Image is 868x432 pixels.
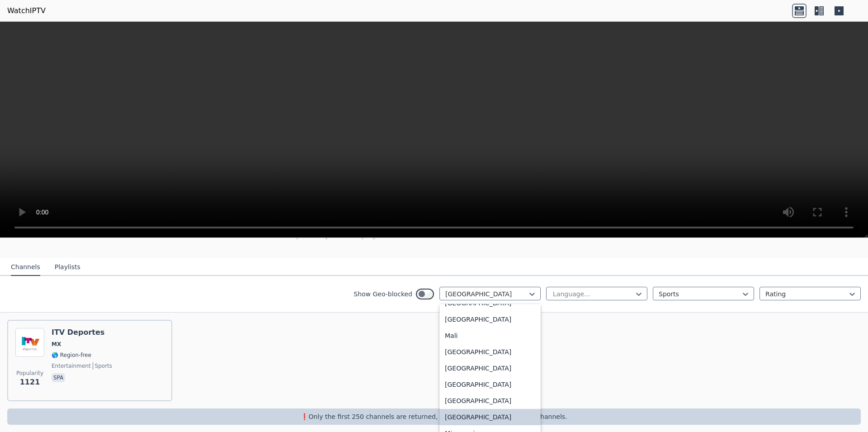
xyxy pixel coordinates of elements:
div: [GEOGRAPHIC_DATA] [439,376,541,393]
a: WatchIPTV [7,5,46,16]
span: Popularity [16,370,43,377]
p: spa [52,373,65,382]
span: MX [52,341,61,348]
div: [GEOGRAPHIC_DATA] [439,393,541,409]
div: [GEOGRAPHIC_DATA] [439,360,541,376]
span: 🌎 Region-free [52,351,91,359]
div: [GEOGRAPHIC_DATA] [439,409,541,425]
div: [GEOGRAPHIC_DATA] [439,311,541,328]
span: entertainment [52,362,91,370]
span: 1121 [20,377,40,388]
h6: ITV Deportes [52,328,112,337]
button: Playlists [55,259,80,276]
p: ❗️Only the first 250 channels are returned, use the filters to narrow down channels. [11,412,857,421]
label: Show Geo-blocked [354,290,412,299]
div: [GEOGRAPHIC_DATA] [439,344,541,360]
div: Mali [439,328,541,344]
img: ITV Deportes [15,328,44,357]
span: sports [93,362,112,370]
button: Channels [11,259,40,276]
